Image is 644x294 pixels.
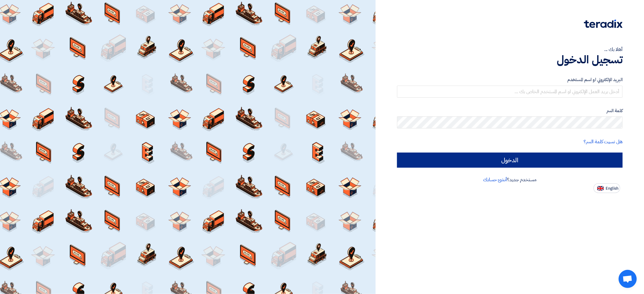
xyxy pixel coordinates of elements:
a: أنشئ حسابك [483,176,507,183]
h1: تسجيل الدخول [397,53,623,66]
label: كلمة السر [397,107,623,114]
button: English [594,183,620,193]
a: هل نسيت كلمة السر؟ [584,138,623,145]
img: Teradix logo [584,20,623,28]
span: English [606,186,618,191]
img: en-US.png [597,186,604,191]
div: أهلا بك ... [397,46,623,53]
div: دردشة مفتوحة [619,270,637,288]
label: البريد الإلكتروني او اسم المستخدم [397,76,623,83]
input: أدخل بريد العمل الإلكتروني او اسم المستخدم الخاص بك ... [397,86,623,98]
div: مستخدم جديد؟ [397,176,623,183]
input: الدخول [397,153,623,168]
